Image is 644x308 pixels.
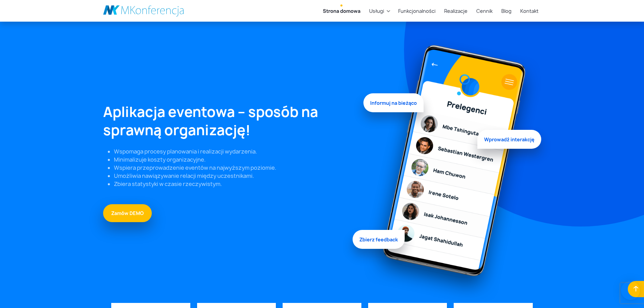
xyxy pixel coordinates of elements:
li: Minimalizuje koszty organizacyjne. [114,156,355,164]
a: Cennik [474,5,495,17]
a: Blog [499,5,514,17]
li: Wspiera przeprowadzenie eventów na najwyższym poziomie. [114,164,355,172]
a: Realizacje [442,5,470,17]
a: Funkcjonalności [396,5,438,17]
a: Kontakt [518,5,541,17]
span: Informuj na bieżąco [363,95,424,114]
a: Usługi [366,5,387,17]
li: Zbiera statystyki w czasie rzeczywistym. [114,180,355,188]
h1: Aplikacja eventowa – sposób na sprawną organizację! [103,103,355,139]
img: Graficzny element strony [363,38,541,303]
span: Wprowadź interakcję [477,128,541,147]
iframe: Smartsupp widget button [621,281,640,300]
a: Strona domowa [320,5,363,17]
li: Umożliwia nawiązywanie relacji między uczestnikami. [114,172,355,180]
a: Zamów DEMO [103,204,152,222]
span: Zbierz feedback [353,228,405,247]
li: Wspomaga procesy planowania i realizacji wydarzenia. [114,147,355,156]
